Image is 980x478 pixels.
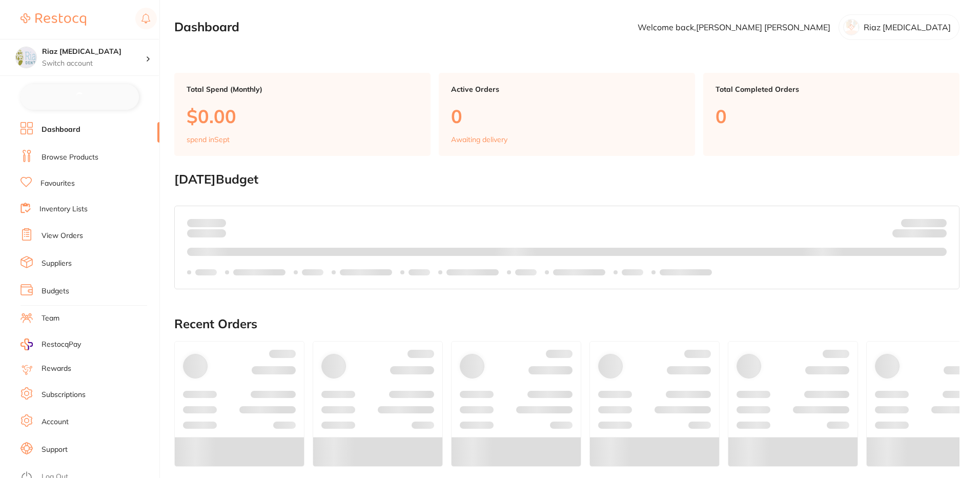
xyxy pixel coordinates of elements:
[42,417,69,427] a: Account
[340,268,392,276] p: Labels extended
[174,20,239,34] h2: Dashboard
[21,338,33,350] img: RestocqPay
[195,268,217,276] p: Labels
[42,47,146,57] h4: Riaz Dental Surgery
[42,445,68,455] a: Support
[174,73,431,156] a: Total Spend (Monthly)$0.00spend inSept
[901,218,947,227] p: Budget:
[553,268,605,276] p: Labels extended
[21,8,86,31] a: Restocq Logo
[40,178,75,189] a: Favourites
[174,317,959,331] h2: Recent Orders
[39,204,88,214] a: Inventory Lists
[446,268,499,276] p: Labels extended
[892,227,947,240] p: Remaining:
[42,390,86,400] a: Subscriptions
[638,23,830,32] p: Welcome back, [PERSON_NAME] [PERSON_NAME]
[233,268,285,276] p: Labels extended
[187,218,226,227] p: Spent:
[42,258,72,269] a: Suppliers
[716,106,947,127] p: 0
[42,125,80,135] a: Dashboard
[42,286,69,296] a: Budgets
[622,268,643,276] p: Labels
[21,13,86,26] img: Restocq Logo
[187,135,230,144] p: spend in Sept
[716,85,947,93] p: Total Completed Orders
[927,218,947,227] strong: $NaN
[42,231,83,241] a: View Orders
[208,218,226,227] strong: $0.00
[929,231,947,240] strong: $0.00
[451,85,683,93] p: Active Orders
[187,106,418,127] p: $0.00
[409,268,430,276] p: Labels
[660,268,712,276] p: Labels extended
[864,23,951,32] p: Riaz [MEDICAL_DATA]
[174,172,959,187] h2: [DATE] Budget
[42,364,71,374] a: Rewards
[42,152,98,163] a: Browse Products
[42,58,146,69] p: Switch account
[187,227,226,240] p: month
[16,47,36,68] img: Riaz Dental Surgery
[42,340,81,350] span: RestocqPay
[302,268,323,276] p: Labels
[21,338,81,350] a: RestocqPay
[439,73,695,156] a: Active Orders0Awaiting delivery
[187,85,418,93] p: Total Spend (Monthly)
[42,313,59,324] a: Team
[703,73,959,156] a: Total Completed Orders0
[451,135,507,144] p: Awaiting delivery
[451,106,683,127] p: 0
[515,268,537,276] p: Labels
